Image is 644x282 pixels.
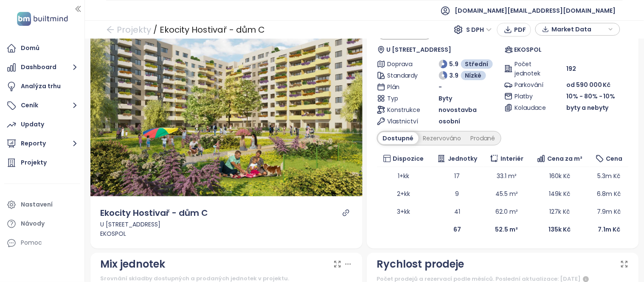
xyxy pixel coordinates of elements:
[21,43,39,53] div: Domů
[467,23,492,36] span: S DPH
[484,185,530,203] td: 45.5 m²
[515,59,546,78] span: Počet jednotek
[439,105,477,114] span: novostavba
[448,154,477,163] span: Jednotky
[21,199,53,210] div: Nastavení
[566,64,576,73] span: 192
[101,229,352,238] div: EKOSPOL
[515,25,526,34] span: PDF
[549,225,571,234] b: 135k Kč
[21,157,47,168] div: Projekty
[386,45,451,54] span: U [STREET_ADDRESS]
[419,132,466,144] div: Rezervováno
[160,22,265,37] div: Ekocity Hostivař - dům C
[4,97,80,114] button: Ceník
[342,209,350,217] a: link
[4,59,80,76] button: Dashboard
[101,220,352,229] div: U [STREET_ADDRESS]
[388,59,419,69] span: Doprava
[548,154,583,163] span: Cena za m²
[551,23,606,36] span: Market Data
[101,207,208,220] div: Ekocity Hostivař - dům C
[377,167,431,185] td: 1+kk
[598,225,620,234] b: 7.1m Kč
[450,59,459,69] span: 5.9
[598,172,621,180] span: 5.3m Kč
[550,207,570,216] span: 127k Kč
[549,190,571,198] span: 149k Kč
[484,167,530,185] td: 33.1 m²
[497,23,531,36] button: PDF
[515,92,546,101] span: Platby
[566,81,611,89] span: od 590 000 Kč
[4,235,80,251] div: Pomoc
[4,116,80,133] a: Updaty
[388,94,419,103] span: Typ
[21,218,45,229] div: Návody
[453,225,461,234] b: 67
[388,117,419,126] span: Vlastnictví
[153,22,157,37] div: /
[101,256,166,272] div: Mix jednotek
[388,71,419,80] span: Standardy
[540,23,616,36] div: button
[515,45,542,54] span: EKOSPOL
[455,0,616,21] span: [DOMAIN_NAME][EMAIL_ADDRESS][DOMAIN_NAME]
[4,40,80,57] a: Domů
[515,103,546,112] span: Kolaudace
[4,154,80,171] a: Projekty
[501,154,523,163] span: Interiér
[21,119,44,130] div: Updaty
[377,256,464,272] div: Rychlost prodeje
[515,80,546,89] span: Parkování
[388,82,419,92] span: Plán
[439,94,453,103] span: Byty
[597,207,621,216] span: 7.9m Kč
[566,103,609,112] span: byty a nebyty
[566,92,616,101] span: 10% - 80% - 10%
[4,135,80,152] button: Reporty
[378,132,419,144] div: Dostupné
[484,203,530,221] td: 62.0 m²
[377,185,431,203] td: 2+kk
[450,71,459,80] span: 3.9
[431,203,484,221] td: 41
[21,237,42,248] div: Pomoc
[4,78,80,95] a: Analýza trhu
[465,59,489,69] span: Střední
[14,10,70,28] img: logo
[431,167,484,185] td: 17
[495,225,518,234] b: 52.5 m²
[4,196,80,213] a: Nastavení
[21,81,61,92] div: Analýza trhu
[549,172,570,180] span: 160k Kč
[465,71,482,80] span: Nízké
[388,105,419,114] span: Konstrukce
[466,132,500,144] div: Prodané
[439,82,442,92] span: -
[393,154,424,163] span: Dispozice
[597,190,621,198] span: 6.8m Kč
[439,117,461,126] span: osobní
[106,22,151,37] a: arrow-left Projekty
[106,25,115,34] span: arrow-left
[606,154,623,163] span: Cena
[4,215,80,232] a: Návody
[431,185,484,203] td: 9
[377,203,431,221] td: 3+kk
